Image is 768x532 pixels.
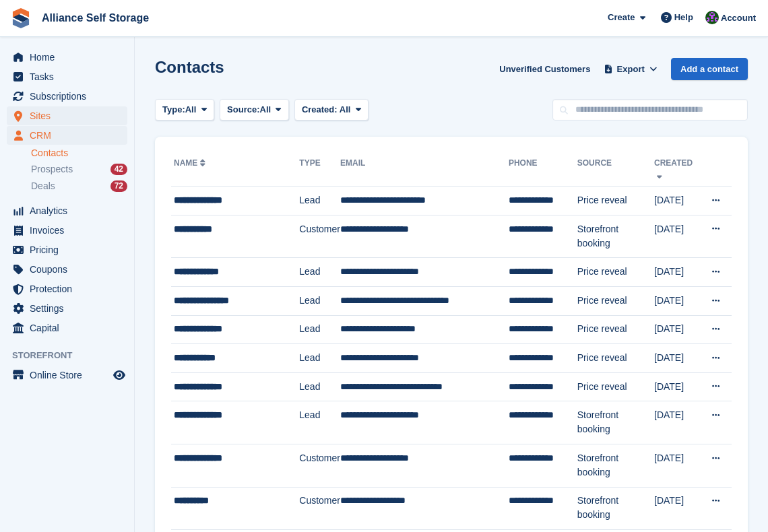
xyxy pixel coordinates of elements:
span: Coupons [30,260,110,279]
a: menu [7,366,127,385]
td: Price reveal [577,286,654,315]
td: Storefront booking [577,487,654,530]
span: Online Store [30,366,110,385]
th: Email [340,153,509,187]
button: Type: All [155,99,214,121]
td: Lead [299,372,340,401]
span: Settings [30,299,110,318]
td: [DATE] [654,258,703,287]
a: Preview store [111,367,127,383]
td: [DATE] [654,315,703,344]
h1: Contacts [155,58,224,76]
span: Sites [30,106,110,125]
span: Capital [30,319,110,337]
a: menu [7,67,127,86]
span: All [340,104,351,114]
a: Deals 72 [31,179,127,193]
span: Created: [302,104,338,114]
div: 72 [110,180,127,192]
th: Source [577,153,654,187]
td: Storefront booking [577,215,654,258]
div: 42 [110,164,127,175]
a: Contacts [31,147,127,160]
td: Price reveal [577,344,654,373]
a: menu [7,279,127,298]
td: [DATE] [654,487,703,530]
th: Type [299,153,340,187]
span: Export [617,63,645,76]
a: Created [654,158,693,180]
span: Invoices [30,221,110,240]
span: All [185,103,197,117]
span: Tasks [30,67,110,86]
td: Price reveal [577,372,654,401]
button: Export [601,58,660,80]
a: menu [7,106,127,125]
td: Storefront booking [577,444,654,487]
td: Customer [299,487,340,530]
a: menu [7,87,127,106]
button: Created: All [294,99,369,121]
span: Type: [162,103,185,117]
span: Account [721,11,756,25]
a: menu [7,201,127,220]
a: menu [7,48,127,67]
span: Deals [31,180,55,193]
td: [DATE] [654,187,703,215]
a: menu [7,319,127,337]
a: Unverified Customers [494,58,596,80]
span: CRM [30,126,110,145]
span: Analytics [30,201,110,220]
td: Lead [299,401,340,444]
td: Price reveal [577,187,654,215]
td: Lead [299,315,340,344]
td: Customer [299,444,340,487]
span: Create [608,11,635,24]
td: Lead [299,258,340,287]
span: Prospects [31,163,73,176]
td: Storefront booking [577,401,654,444]
a: menu [7,221,127,240]
td: [DATE] [654,401,703,444]
span: Help [674,11,693,24]
a: menu [7,260,127,279]
a: menu [7,240,127,259]
a: menu [7,299,127,318]
td: Lead [299,344,340,373]
a: Add a contact [671,58,748,80]
td: [DATE] [654,344,703,373]
td: [DATE] [654,215,703,258]
td: [DATE] [654,444,703,487]
td: Price reveal [577,258,654,287]
a: menu [7,126,127,145]
td: Price reveal [577,315,654,344]
td: Lead [299,187,340,215]
td: Lead [299,286,340,315]
span: Source: [227,103,259,117]
a: Name [174,158,208,168]
img: stora-icon-8386f47178a22dfd0bd8f6a31ec36ba5ce8667c1dd55bd0f319d3a0aa187defe.svg [11,8,31,28]
a: Prospects 42 [31,162,127,176]
span: Storefront [12,349,134,362]
button: Source: All [220,99,289,121]
span: Subscriptions [30,87,110,106]
span: Home [30,48,110,67]
th: Phone [509,153,577,187]
span: All [260,103,271,117]
a: Alliance Self Storage [36,7,154,29]
span: Pricing [30,240,110,259]
td: [DATE] [654,372,703,401]
span: Protection [30,279,110,298]
td: [DATE] [654,286,703,315]
td: Customer [299,215,340,258]
img: Romilly Norton [705,11,719,24]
